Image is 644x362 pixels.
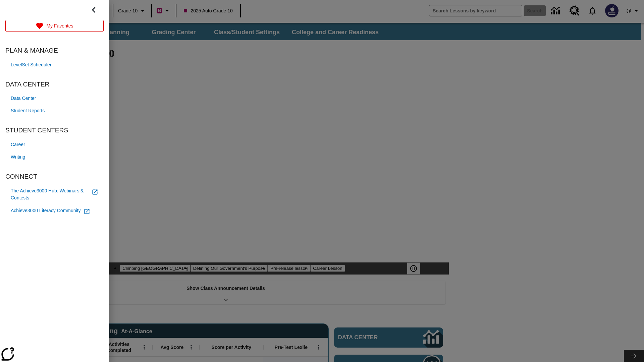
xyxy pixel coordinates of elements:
[11,141,25,148] span: Career
[5,46,104,56] span: PLAN & MANAGE
[5,185,104,204] a: The Achieve3000 Hub: Webinars & Contests
[11,95,36,102] span: Data Center
[5,105,104,117] a: Student Reports
[5,172,104,182] span: CONNECT
[5,59,104,71] a: LevelSet Scheduler
[11,154,25,161] span: Writing
[11,61,51,68] span: LevelSet Scheduler
[5,92,104,105] a: Data Center
[5,20,104,32] a: My Favorites
[5,151,104,163] a: Writing
[5,125,104,136] span: STUDENT CENTERS
[46,22,73,29] p: My Favorites
[11,207,81,214] span: Achieve3000 Literacy Community
[5,138,104,151] a: Career
[5,204,104,218] a: Achieve3000 Literacy Community
[11,107,45,114] span: Student Reports
[11,187,89,201] span: The Achieve3000 Hub: Webinars & Contests
[5,79,104,90] span: DATA CENTER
